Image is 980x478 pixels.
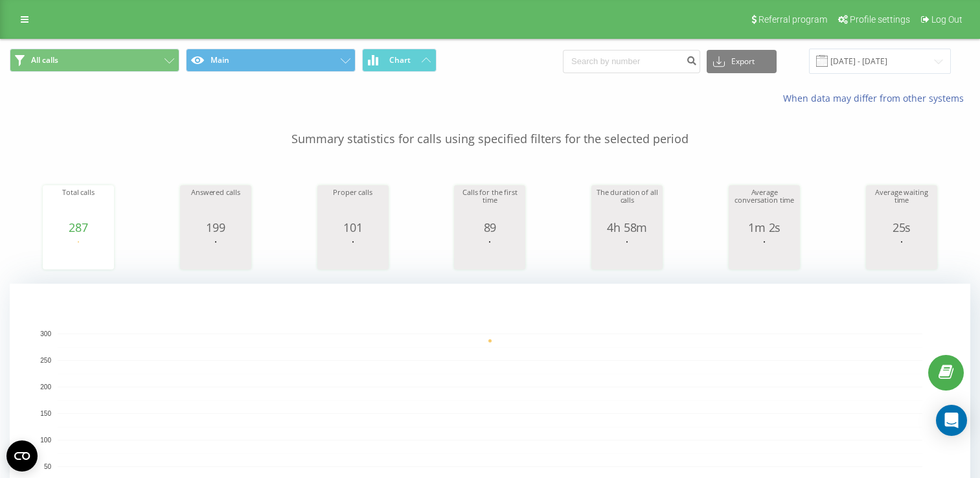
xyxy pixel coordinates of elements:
div: Total calls [46,188,111,221]
svg: A chart. [869,234,934,273]
text: 50 [44,463,52,470]
input: Search by number [563,50,700,73]
div: 1m 2s [732,221,797,234]
span: All calls [31,55,58,65]
button: All calls [10,49,179,72]
div: Answered calls [183,188,248,221]
div: Average conversation time [732,188,797,221]
div: 25s [869,221,934,234]
span: Log Out [931,14,963,25]
text: 150 [40,410,51,417]
div: Open Intercom Messenger [936,405,967,436]
svg: A chart. [595,234,659,273]
p: Summary statistics for calls using specified filters for the selected period [10,105,970,148]
div: Proper calls [321,188,385,221]
span: Profile settings [850,14,910,25]
svg: A chart. [457,234,522,273]
text: 250 [40,357,51,364]
svg: A chart. [46,234,111,273]
a: When data may differ from other systems [783,92,970,104]
button: Chart [362,49,437,72]
text: 200 [40,383,51,391]
text: 100 [40,437,51,444]
div: Calls for the first time [457,188,522,221]
div: 4h 58m [595,221,659,234]
button: Main [186,49,356,72]
span: Referral program [758,14,827,25]
text: 300 [40,330,51,337]
button: Export [707,50,777,73]
svg: A chart. [183,234,248,273]
div: 101 [321,221,385,234]
div: The duration of all calls [595,188,659,221]
svg: A chart. [321,234,385,273]
svg: A chart. [732,234,797,273]
span: Chart [389,56,411,65]
div: Average waiting time [869,188,934,221]
button: Open CMP widget [6,440,38,472]
div: 199 [183,221,248,234]
div: 287 [46,221,111,234]
div: 89 [457,221,522,234]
